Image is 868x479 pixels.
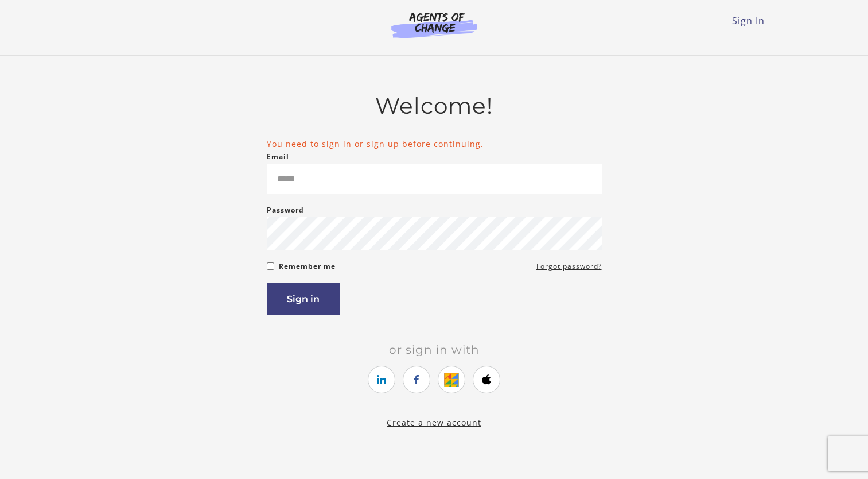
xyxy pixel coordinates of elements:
[267,150,289,164] label: Email
[380,343,489,357] span: Or sign in with
[267,203,304,217] label: Password
[368,366,395,393] a: https://courses.thinkific.com/users/auth/linkedin?ss%5Breferral%5D=&ss%5Buser_return_to%5D=%2Fcou...
[473,366,500,393] a: https://courses.thinkific.com/users/auth/apple?ss%5Breferral%5D=&ss%5Buser_return_to%5D=%2Fcourse...
[438,366,465,393] a: https://courses.thinkific.com/users/auth/google?ss%5Breferral%5D=&ss%5Buser_return_to%5D=%2Fcours...
[403,366,430,393] a: https://courses.thinkific.com/users/auth/facebook?ss%5Breferral%5D=&ss%5Buser_return_to%5D=%2Fcou...
[536,260,602,273] a: Forgot password?
[387,417,481,428] a: Create a new account
[267,138,602,150] li: You need to sign in or sign up before continuing.
[267,92,602,119] h2: Welcome!
[732,14,765,27] a: Sign In
[267,283,340,315] button: Sign in
[279,260,336,273] label: Remember me
[379,11,489,38] img: Agents of Change Logo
